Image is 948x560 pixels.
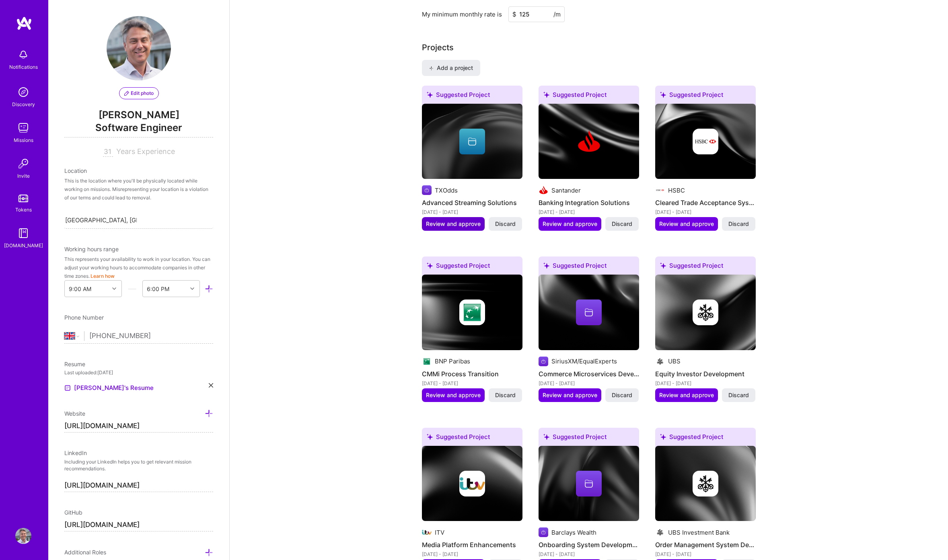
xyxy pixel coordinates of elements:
i: icon SuggestedTeams [660,263,666,269]
p: Including your LinkedIn helps you to get relevant mission recommendations. [64,459,213,472]
i: icon SuggestedTeams [427,263,433,269]
div: [DATE] - [DATE] [422,550,522,558]
img: cover [655,275,756,350]
h4: Commerce Microservices Development [539,369,639,379]
img: guide book [15,225,31,241]
img: cover [422,104,522,179]
span: [PERSON_NAME] [64,109,213,121]
img: User Avatar [107,16,171,80]
div: SiriusXM/EqualExperts [551,357,617,365]
div: [DATE] - [DATE] [655,379,756,388]
img: cover [539,446,639,521]
button: Discard [489,388,522,402]
div: [DATE] - [DATE] [539,550,639,558]
i: icon SuggestedTeams [427,92,433,98]
div: 6:00 PM [147,285,169,293]
div: Suggested Project [539,86,639,107]
button: Discard [722,388,755,402]
button: Edit photo [119,87,159,99]
i: icon PlusBlack [429,66,434,70]
button: Review and approve [422,217,485,231]
span: /m [553,10,561,18]
span: Phone Number [64,314,104,321]
button: Review and approve [422,388,485,402]
button: Discard [722,217,755,231]
i: icon Chevron [112,287,116,291]
button: Review and approve [539,388,601,402]
div: Projects [422,41,454,53]
i: icon SuggestedTeams [660,92,666,98]
div: [DATE] - [DATE] [655,550,756,558]
img: logo [16,16,32,31]
span: LinkedIn [64,449,87,456]
img: Resume [64,385,71,391]
img: cover [655,104,756,179]
div: Invite [17,172,30,180]
span: Review and approve [426,220,481,228]
button: Learn how [90,272,115,280]
span: Discard [495,391,516,399]
i: icon Close [209,383,213,388]
img: Company logo [693,471,718,496]
div: UBS [668,357,681,365]
div: Barclays Wealth [551,528,596,537]
img: cover [422,446,522,521]
div: [DATE] - [DATE] [422,208,522,216]
img: Company logo [539,527,548,537]
img: Invite [15,156,31,172]
img: cover [539,275,639,350]
i: icon SuggestedTeams [427,434,433,440]
img: discovery [15,84,31,100]
div: Notifications [9,63,38,71]
div: TXOdds [435,186,458,195]
a: [PERSON_NAME]'s Resume [64,383,154,393]
button: Review and approve [655,388,718,402]
span: Edit photo [124,90,154,97]
div: Location [64,166,213,175]
div: [DATE] - [DATE] [539,208,639,216]
h4: Banking Integration Solutions [539,197,639,208]
h4: Order Management System Development [655,539,756,550]
div: Suggested Project [422,256,522,278]
img: Company logo [539,357,548,366]
h4: Equity Investor Development [655,369,756,379]
span: Discard [612,391,632,399]
img: cover [422,275,522,350]
h4: Cleared Trade Acceptance System [655,197,756,208]
span: Discard [612,220,632,228]
div: BNP Paribas [435,357,470,365]
img: Company logo [459,471,485,496]
div: HSBC [668,186,685,195]
div: ITV [435,528,444,537]
i: icon HorizontalInLineDivider [128,285,136,293]
i: icon SuggestedTeams [543,92,549,98]
img: User Avatar [15,528,31,544]
span: Discard [728,220,749,228]
h4: CMMi Process Transition [422,369,522,379]
img: Company logo [576,129,602,154]
span: Review and approve [543,391,597,399]
div: Santander [551,186,581,195]
img: Company logo [459,299,485,325]
img: Company logo [655,357,665,366]
i: icon SuggestedTeams [660,434,666,440]
span: GitHub [64,509,82,516]
button: Add a project [422,60,480,76]
h4: Advanced Streaming Solutions [422,197,522,208]
button: Discard [489,217,522,231]
button: Discard [605,388,639,402]
i: icon SuggestedTeams [543,263,549,269]
div: Suggested Project [655,256,756,278]
input: XX [103,147,113,157]
img: cover [539,104,639,179]
div: [DATE] - [DATE] [422,379,522,388]
div: UBS Investment Bank [668,528,730,537]
span: Discard [728,391,749,399]
button: Discard [605,217,639,231]
img: Company logo [422,527,432,537]
div: 9:00 AM [69,285,91,293]
img: Company logo [539,185,548,195]
img: Company logo [422,357,432,366]
div: Last uploaded: [DATE] [64,368,213,377]
i: icon SuggestedTeams [543,434,549,440]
